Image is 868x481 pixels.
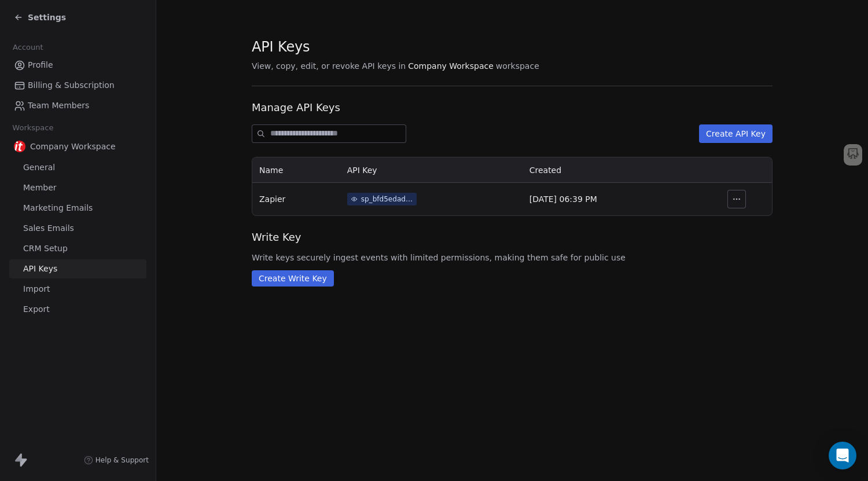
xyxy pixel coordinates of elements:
span: Profile [28,59,53,71]
span: Team Members [28,100,89,112]
a: Import [9,280,146,299]
span: Created [529,166,561,175]
a: Marketing Emails [9,199,146,218]
span: Company Workspace [30,141,116,152]
a: API Keys [9,259,146,278]
a: Billing & Subscription [9,76,146,95]
a: Sales Emails [9,219,146,238]
span: Write Key [252,230,773,245]
span: API Keys [252,38,310,56]
span: API Key [347,166,377,175]
span: View, copy, edit, or revoke API keys in workspace [252,60,773,72]
span: Import [23,283,50,295]
button: Create API Key [699,124,773,143]
a: Member [9,178,146,197]
span: Manage API Keys [252,100,773,115]
span: CRM Setup [23,243,68,255]
span: API Keys [23,263,57,275]
span: Account [8,39,48,56]
span: Name [259,166,283,175]
a: Help & Support [84,456,149,465]
td: [DATE] 06:39 PM [523,183,701,215]
span: Help & Support [95,456,149,465]
span: Export [23,303,50,315]
span: Marketing Emails [23,202,93,214]
span: Member [23,182,57,194]
a: General [9,158,146,177]
a: Profile [9,56,146,75]
span: Settings [28,12,66,23]
span: Billing & Subscription [28,79,115,91]
a: Settings [14,12,66,23]
div: Open Intercom Messenger [829,442,856,469]
button: Create Write Key [252,270,334,287]
span: Workspace [8,119,58,137]
div: sp_bfd5edad8e8e4409af52b7aaaf1f661a [361,194,413,204]
span: Zapier [259,194,285,204]
span: Company Workspace [408,60,494,72]
a: Export [9,300,146,319]
a: Team Members [9,96,146,115]
a: CRM Setup [9,239,146,258]
span: General [23,161,55,174]
span: Sales Emails [23,222,74,234]
img: Logo_Red%20Dot%20-%20White.png [14,141,25,152]
span: Write keys securely ingest events with limited permissions, making them safe for public use [252,252,773,263]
